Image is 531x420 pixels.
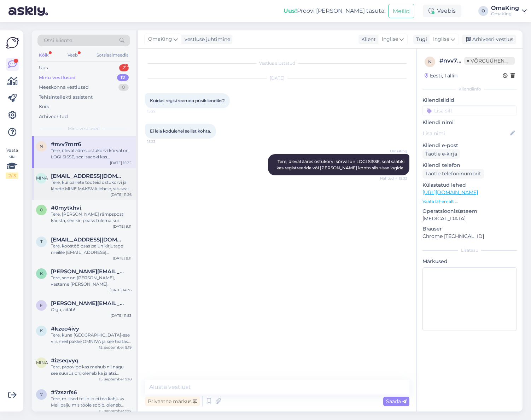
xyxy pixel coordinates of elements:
[51,268,124,275] span: kimberli@playstack.ee
[148,36,172,42] font: OmaKing
[51,204,81,211] font: #0mytkhvi
[425,151,457,157] font: Taotle e-kirja
[471,58,525,64] font: Võrguühenduseta
[113,256,132,261] font: [DATE] 8:11
[121,75,125,80] font: 12
[39,104,49,109] font: Kõik
[39,75,76,80] font: Minu vestlused
[422,258,448,264] font: Märkused
[386,398,401,404] font: Saada
[461,247,478,253] font: Lisatasu
[99,377,132,381] font: 15. september 9:18
[110,288,132,292] font: [DATE] 14:36
[185,36,230,42] font: vestluse juhtimine
[439,57,443,64] font: #
[388,4,414,18] button: Meilid
[491,11,512,16] font: OmaKing
[11,173,16,178] font: / 3
[68,126,100,131] font: Minu vestlused
[382,36,398,42] font: Inglise
[40,392,43,397] font: 7
[39,65,48,70] font: Uus
[40,239,43,244] font: t
[40,271,43,276] font: k
[40,328,43,333] font: k
[51,364,124,389] font: Tere, proovige kas mahub nii nagu see suurus on, oleneb ka jalatsi laiusest, kui ei sobi või on v...
[39,113,68,119] font: Arhiveeritud
[422,226,442,232] font: Brauser
[110,161,132,165] font: [DATE] 15:32
[284,7,297,14] font: Uus!
[51,357,78,364] span: #izseqvyq
[51,180,132,204] font: Tere, kui panete tooteid ostukorvi ja lähete MINE MAKSMA lehele, siis seal saate oma aadressi ja ...
[51,236,148,243] font: [EMAIL_ADDRESS][DOMAIN_NAME]
[491,5,527,17] a: OmaKingOmaKing
[393,8,410,14] font: Meilid
[51,211,124,229] font: Tere, [PERSON_NAME] rämpsposti kausta, see kiri peaks tulema kui registreerite e-maili
[99,409,132,413] font: 15. september 9:17
[123,65,125,70] font: 2
[422,189,478,196] a: [URL][DOMAIN_NAME]
[51,268,194,275] font: [PERSON_NAME][EMAIL_ADDRESS][DOMAIN_NAME]
[148,398,192,404] font: Privaatne märkus
[433,36,449,42] font: Inglise
[422,97,454,103] font: Kliendisildid
[39,94,93,100] font: Tehisintellekti assistent
[428,59,432,64] font: n
[430,72,457,79] font: Eesti, Tallin
[482,8,485,13] font: O
[122,84,125,90] font: 0
[422,233,484,239] font: Chrome [TECHNICAL_ID]
[40,207,43,212] font: 0
[51,325,79,332] font: #kzeo4ivy
[425,170,481,177] font: Taotle telefoninumbrit
[147,109,156,113] font: 15:22
[422,215,466,222] font: [MEDICAL_DATA]
[51,307,75,312] font: Olgu, aitäh!
[270,75,285,81] font: [DATE]
[36,360,48,365] font: mina
[422,208,477,214] font: Operatsioonisüsteem
[51,300,124,307] span: fredrik_rantakyro@hotmail.com
[51,173,148,179] font: [EMAIL_ADDRESS][DOMAIN_NAME]
[40,144,43,149] font: n
[51,389,77,396] span: #7zszrfs6
[51,332,131,357] font: Tere, kuna [GEOGRAPHIC_DATA]-sse viis meil pakke OMNIVA ja see teatas mingi aeg tagasi et ta hetk...
[51,357,78,364] font: #izseqvyq
[51,141,81,147] span: #nvv7mrr6
[472,36,513,42] font: Arhiveeri vestlus
[6,147,18,159] font: Vaata siia
[422,105,517,116] input: Lisa silt
[68,52,78,58] font: Veeb
[147,139,156,144] font: 15:23
[423,129,509,137] input: Lisa nimi
[443,57,472,64] font: nvv7mrr6
[437,7,456,14] font: Veebis
[51,237,124,243] span: tatjana@fairvaluesweden.se
[39,52,49,58] font: Kõik
[51,173,124,179] span: inna_kopeliovitch@hotmail.com
[44,37,72,43] font: Otsi kliente
[416,36,427,42] font: Tugi
[150,128,211,134] font: Ei leia kodulehel sellist kohta.
[390,149,407,153] font: OmaKing
[422,162,460,168] font: Kliendi telefon
[113,224,132,229] font: [DATE] 9:11
[422,199,458,204] font: Vaata lähemalt ...
[491,5,519,11] font: OmaKing
[422,119,454,126] font: Kliendi nimi
[361,36,376,42] font: Klient
[40,303,43,308] font: f
[39,84,89,90] font: Meeskonna vestlused
[380,176,407,181] font: Nähtud ✓ 15:32
[276,159,405,170] font: Tere, üleval ääres ostukorvi kõrval on LOGI SISSE, seal saabki kas registreerida või [PERSON_NAME...
[51,389,77,396] font: #7zszrfs6
[51,141,81,147] font: #nvv7mrr6
[36,175,48,181] font: mina
[6,36,19,49] img: Askly logo
[297,7,385,14] font: Proovi [PERSON_NAME] tasuta:
[51,148,129,172] font: Tere, üleval ääres ostukorvi kõrval on LOGI SISSE, seal saabki kas registreerida või [PERSON_NAME...
[51,243,123,261] font: Tere, koostöö osas palun kirjutage meilile [EMAIL_ADDRESS][DOMAIN_NAME]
